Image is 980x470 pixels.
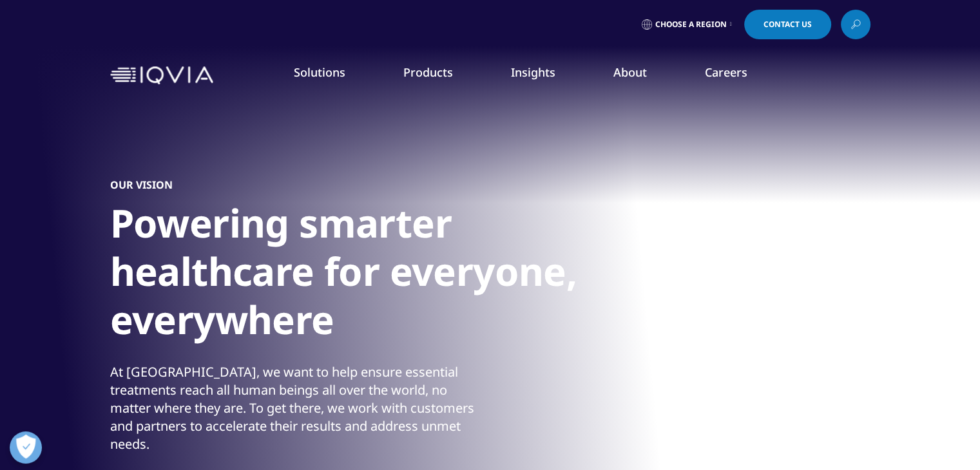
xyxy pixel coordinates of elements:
[744,10,831,39] a: Contact Us
[110,66,213,85] img: IQVIA Healthcare Information Technology and Pharma Clinical Research Company
[218,45,870,106] nav: Primary
[403,64,453,80] a: Products
[110,363,487,453] div: At [GEOGRAPHIC_DATA], we want to help ensure essential treatments reach all human beings all over...
[294,64,345,80] a: Solutions
[511,64,555,80] a: Insights
[110,178,173,191] h5: OUR VISION
[764,21,812,28] span: Contact Us
[705,64,747,80] a: Careers
[110,199,593,352] h1: Powering smarter healthcare for everyone, everywhere
[10,431,42,464] button: Open Preferences
[655,19,727,30] span: Choose a Region
[613,64,647,80] a: About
